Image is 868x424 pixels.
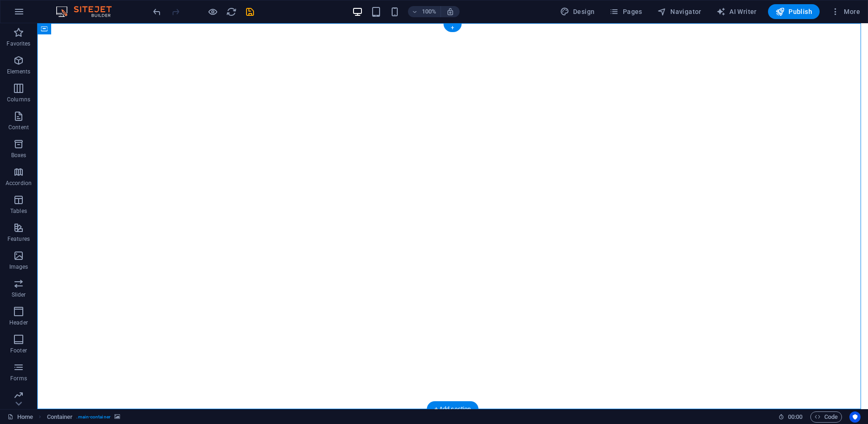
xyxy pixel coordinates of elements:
div: Design (Ctrl+Alt+Y) [556,4,599,19]
i: Save (Ctrl+S) [245,7,255,17]
p: Footer [10,347,27,354]
button: 100% [408,6,441,17]
p: Header [9,319,28,326]
button: reload [226,6,237,17]
button: save [244,6,255,17]
i: This element contains a background [114,414,120,419]
i: Reload page [226,7,237,17]
p: Content [8,124,29,131]
button: Pages [606,4,646,19]
span: Code [815,411,838,423]
p: Favorites [7,40,30,47]
p: Images [9,263,28,271]
button: Code [810,411,842,423]
p: Tables [10,207,27,215]
a: Click to cancel selection. Double-click to open Pages [7,411,33,423]
p: Features [7,235,30,243]
p: Boxes [11,152,27,159]
button: Usercentrics [849,411,861,423]
button: Click here to leave preview mode and continue editing [207,6,218,17]
span: 00 00 [788,411,802,423]
span: Navigator [657,7,701,16]
i: Undo: Change image (Ctrl+Z) [152,7,162,17]
div: + [443,24,461,32]
button: Publish [768,4,820,19]
i: On resize automatically adjust zoom level to fit chosen device. [446,7,454,16]
p: Accordion [6,179,32,187]
span: Click to select. Double-click to edit [47,411,73,423]
button: undo [151,6,162,17]
p: Elements [7,68,31,75]
p: Forms [10,375,27,382]
span: Publish [775,7,812,16]
button: AI Writer [713,4,761,19]
button: Navigator [654,4,705,19]
button: Design [556,4,599,19]
span: Pages [609,7,642,16]
button: More [827,4,864,19]
p: Columns [7,96,30,103]
span: Design [560,7,595,16]
span: AI Writer [716,7,757,16]
span: : [795,413,796,420]
h6: 100% [422,6,437,17]
span: More [831,7,860,16]
img: Editor Logo [53,6,123,17]
nav: breadcrumb [47,411,120,423]
p: Slider [12,291,26,298]
h6: Session time [778,411,803,423]
div: + Add section [427,401,479,417]
span: . main-container [76,411,110,423]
